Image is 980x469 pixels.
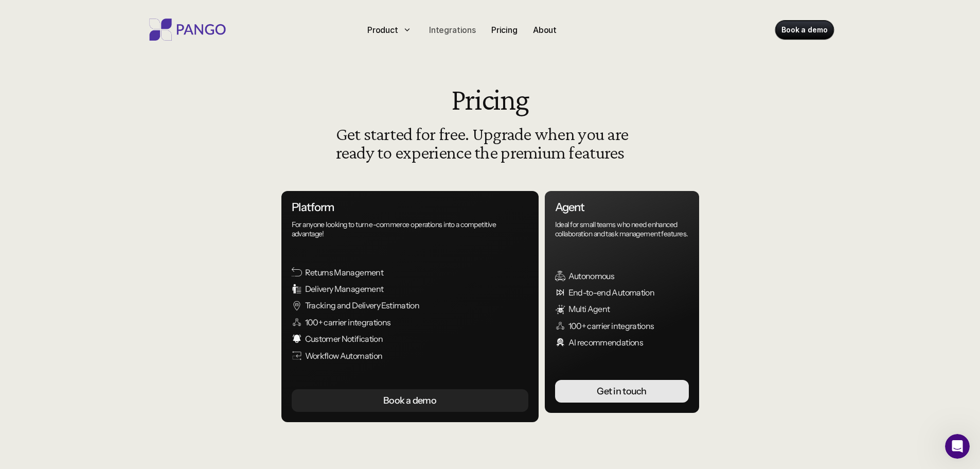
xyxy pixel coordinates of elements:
iframe: Intercom live chat [945,434,970,459]
p: Book a demo [781,25,827,35]
a: Integrations [425,22,480,38]
a: About [529,22,561,38]
p: Product [367,24,398,36]
p: Integrations [429,24,476,36]
a: Pricing [487,22,522,38]
a: Book a demo [775,21,833,39]
p: Pricing [491,24,518,36]
p: About [533,24,557,36]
